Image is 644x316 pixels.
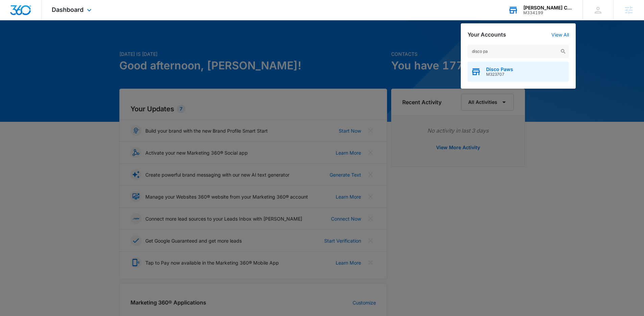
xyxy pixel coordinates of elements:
span: M323707 [486,72,513,77]
h2: Your Accounts [468,31,506,38]
a: View All [551,32,569,38]
span: Disco Paws [486,67,513,72]
div: account id [523,10,573,15]
div: account name [523,5,573,10]
button: Disco PawsM323707 [468,62,569,82]
input: Search Accounts [468,45,569,58]
span: Dashboard [52,6,84,13]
